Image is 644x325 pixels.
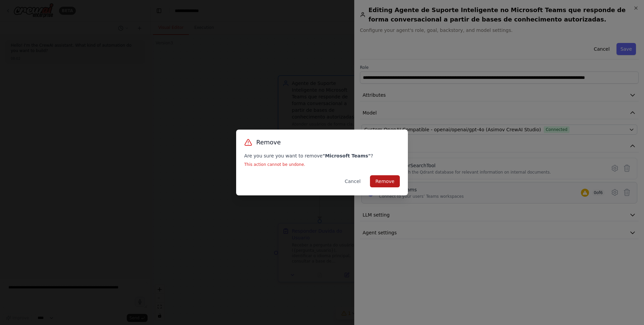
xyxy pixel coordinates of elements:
[339,175,366,187] button: Cancel
[244,162,400,167] p: This action cannot be undone.
[370,175,400,187] button: Remove
[244,152,400,159] p: Are you sure you want to remove ?
[323,153,371,158] strong: " Microsoft Teams "
[256,138,281,147] h3: Remove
